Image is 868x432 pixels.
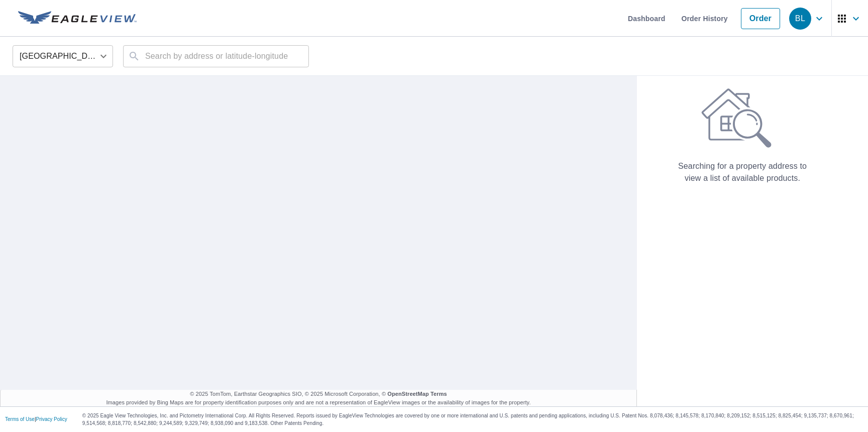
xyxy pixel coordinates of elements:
[13,42,113,70] div: [GEOGRAPHIC_DATA]
[36,416,67,422] a: Privacy Policy
[741,8,780,29] a: Order
[387,391,429,397] a: OpenStreetMap
[430,391,447,397] a: Terms
[789,8,811,30] div: BL
[5,416,35,422] a: Terms of Use
[675,160,810,184] p: Searching for a property address to view a list of available products.
[82,412,863,427] p: © 2025 Eagle View Technologies, Inc. and Pictometry International Corp. All Rights Reserved. Repo...
[5,416,67,422] p: |
[190,390,447,398] span: © 2025 TomTom, Earthstar Geographics SIO, © 2025 Microsoft Corporation, ©
[145,42,288,70] input: Search by address or latitude-longitude
[18,11,137,26] img: EV Logo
